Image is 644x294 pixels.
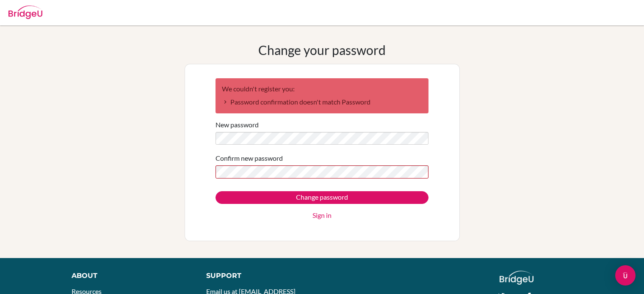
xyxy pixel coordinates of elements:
[216,120,259,130] label: New password
[216,191,428,204] input: Change password
[615,265,636,286] div: Open Intercom Messenger
[216,153,283,163] label: Confirm new password
[312,210,332,220] a: Sign in
[500,271,534,285] img: logo_white@2x-f4f0deed5e89b7ecb1c2cc34c3e3d731f90f0f143d5ea2071677605dd97b5244.png
[222,97,422,107] li: Password confirmation doesn't match Password
[8,5,42,19] img: Bridge-U
[222,85,422,93] h2: We couldn't register you:
[206,271,313,281] div: Support
[72,271,187,281] div: About
[258,42,386,58] h1: Change your password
